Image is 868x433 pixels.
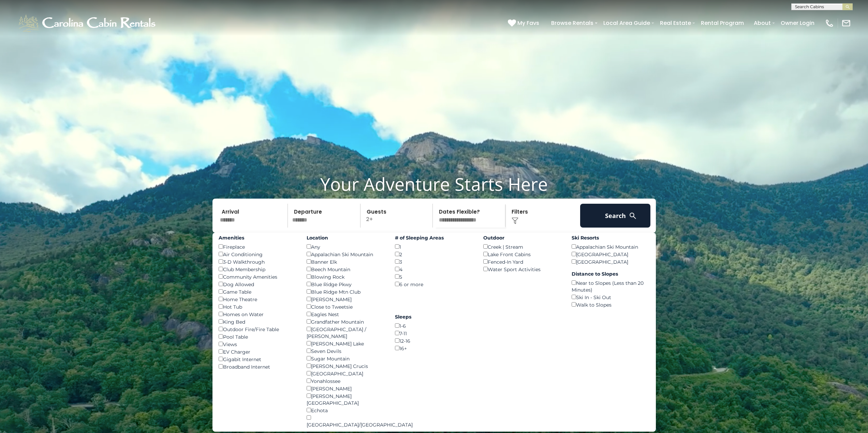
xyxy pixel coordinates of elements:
a: Rental Program [697,17,747,29]
div: Any [307,243,385,250]
div: Close to Tweetsie [307,303,385,310]
img: mail-regular-white.png [841,18,851,28]
img: filter--v1.png [512,217,518,224]
div: 5 [395,273,473,280]
div: Game Table [219,288,297,295]
div: Fenced-In Yard [483,258,561,265]
div: Ski In - Ski Out [572,293,650,301]
label: Outdoor [483,234,561,241]
img: phone-regular-white.png [825,18,834,28]
div: Lake Front Cabins [483,250,561,258]
div: [GEOGRAPHIC_DATA]/[GEOGRAPHIC_DATA] [307,414,385,428]
div: Seven Devils [307,347,385,355]
a: My Favs [508,19,541,28]
div: 4 [395,265,473,273]
div: Fireplace [219,243,297,250]
div: Near to Slopes (Less than 20 Minutes) [572,279,650,293]
div: Appalachian Ski Mountain [307,250,385,258]
div: King Bed [219,318,297,325]
div: [GEOGRAPHIC_DATA] [572,258,650,265]
a: Owner Login [777,17,818,29]
div: 3 [395,258,473,265]
div: Walk to Slopes [572,301,650,308]
div: [GEOGRAPHIC_DATA] [307,370,385,377]
div: Blowing Rock [307,273,385,280]
div: Dog Allowed [219,280,297,288]
div: Blue Ridge Mtn Club [307,288,385,295]
div: Blue Ridge Pkwy [307,280,385,288]
div: [PERSON_NAME] Crucis [307,362,385,370]
a: Browse Rentals [548,17,597,29]
div: Pool Table [219,333,297,340]
div: Home Theatre [219,295,297,303]
p: 2+ [363,204,433,228]
button: Search [580,204,651,228]
div: [PERSON_NAME] [307,385,385,392]
div: Banner Elk [307,258,385,265]
span: My Favs [517,19,539,27]
div: Air Conditioning [219,250,297,258]
div: 7-11 [395,329,473,337]
div: Water Sport Activities [483,265,561,273]
div: 1-6 [395,322,473,329]
div: Views [219,340,297,348]
div: Creek | Stream [483,243,561,250]
div: Beech Mountain [307,265,385,273]
div: [PERSON_NAME][GEOGRAPHIC_DATA] [307,392,385,406]
div: Broadband Internet [219,363,297,370]
div: Club Membership [219,265,297,273]
div: 3-D Walkthrough [219,258,297,265]
img: White-1-1-2.png [17,13,159,33]
div: [GEOGRAPHIC_DATA] / [PERSON_NAME] [307,325,385,340]
label: Location [307,234,385,241]
div: Hot Tub [219,303,297,310]
div: [PERSON_NAME] [307,295,385,303]
label: Sleeps [395,313,473,320]
a: Real Estate [657,17,694,29]
div: Yonahlossee [307,377,385,385]
a: Local Area Guide [600,17,653,29]
div: Community Amenities [219,273,297,280]
img: search-regular-white.png [629,212,637,220]
div: Homes on Water [219,310,297,318]
a: About [750,17,774,29]
div: Echota [307,406,385,414]
div: EV Charger [219,348,297,355]
label: # of Sleeping Areas [395,234,473,241]
div: Gigabit Internet [219,355,297,363]
div: [GEOGRAPHIC_DATA] [572,250,650,258]
div: Sugar Mountain [307,355,385,362]
div: 1 [395,243,473,250]
h1: Your Adventure Starts Here [5,173,863,195]
div: 6 or more [395,280,473,288]
div: 16+ [395,344,473,352]
label: Distance to Slopes [572,270,650,277]
label: Ski Resorts [572,234,650,241]
div: 2 [395,250,473,258]
div: Eagles Nest [307,310,385,318]
div: [PERSON_NAME] Lake [307,340,385,347]
div: Grandfather Mountain [307,318,385,325]
div: 12-16 [395,337,473,344]
div: Outdoor Fire/Fire Table [219,325,297,333]
label: Amenities [219,234,297,241]
div: Appalachian Ski Mountain [572,243,650,250]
